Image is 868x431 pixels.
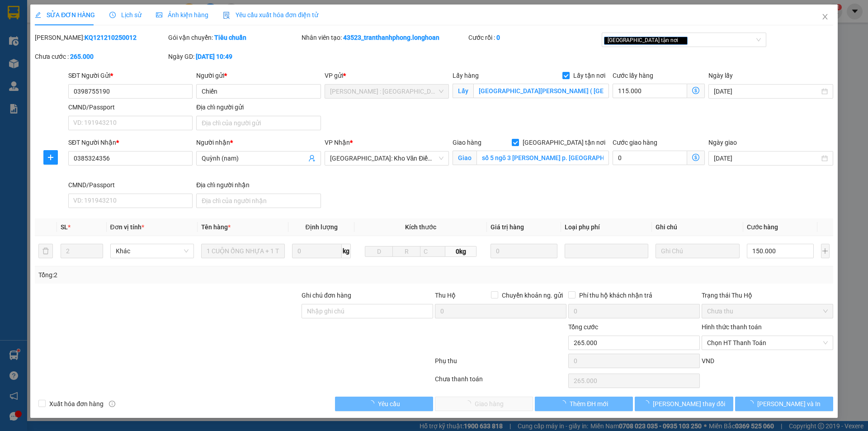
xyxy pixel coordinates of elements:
[757,399,821,409] span: [PERSON_NAME] và In
[708,72,733,79] label: Ngày lấy
[561,218,652,236] th: Loại phụ phí
[368,400,378,407] span: loading
[453,151,476,165] span: Giao
[707,336,828,350] span: Chọn HT Thanh Toán
[196,71,321,81] div: Người gửi
[325,71,449,81] div: VP gửi
[156,12,162,18] span: picture
[201,223,231,231] span: Tên hàng
[473,84,609,98] input: Lấy tận nơi
[519,137,609,147] span: [GEOGRAPHIC_DATA] tận nơi
[702,357,714,365] span: VND
[109,11,142,19] span: Lịch sử
[692,87,699,94] span: dollar-circle
[747,223,778,231] span: Cước hàng
[434,356,567,372] div: Phụ thu
[570,71,609,81] span: Lấy tận nơi
[643,400,653,407] span: loading
[168,33,300,43] div: Gói vận chuyển:
[535,397,633,411] button: Thêm ĐH mới
[116,244,189,258] span: Khác
[821,13,829,20] span: close
[453,72,479,79] span: Lấy hàng
[568,323,598,331] span: Tổng cước
[330,152,443,165] span: Hà Nội: Kho Văn Điển Thanh Trì
[679,38,684,43] span: close
[35,11,95,19] span: SỬA ĐƠN HÀNG
[330,85,443,98] span: Hồ Chí Minh : Kho Quận 12
[498,290,566,300] span: Chuyển khoản ng. gửi
[342,244,351,258] span: kg
[707,304,828,318] span: Chưa thu
[196,102,321,112] div: Địa chỉ người gửi
[491,223,524,231] span: Giá trị hàng
[302,33,467,43] div: Nhân viên tạo:
[656,244,739,258] input: Ghi Chú
[405,223,436,231] span: Kích thước
[109,401,115,407] span: info-circle
[302,292,351,299] label: Ghi chú đơn hàng
[38,244,53,258] button: delete
[613,151,687,165] input: Cước giao hàng
[44,154,57,161] span: plus
[613,139,657,146] label: Cước giao hàng
[692,154,699,161] span: dollar-circle
[223,11,318,19] span: Yêu cầu xuất hóa đơn điện tử
[325,139,350,146] span: VP Nhận
[702,290,833,300] div: Trạng thái Thu Hộ
[812,5,838,30] button: Close
[708,139,737,146] label: Ngày giao
[453,84,473,98] span: Lấy
[68,102,193,112] div: CMND/Passport
[68,180,193,190] div: CMND/Passport
[468,33,600,43] div: Cước rồi :
[168,52,300,62] div: Ngày GD:
[43,150,58,165] button: plus
[714,86,819,96] input: Ngày lấy
[653,399,725,409] span: [PERSON_NAME] thay đổi
[652,218,743,236] th: Ghi chú
[702,323,762,331] label: Hình thức thanh toán
[201,244,285,258] input: VD: Bàn, Ghế
[214,34,246,41] b: Tiêu chuẩn
[335,397,433,411] button: Yêu cầu
[453,139,481,146] span: Giao hàng
[223,12,230,19] img: icon
[196,137,321,147] div: Người nhận
[435,397,533,411] button: Giao hàng
[392,246,420,257] input: R
[308,155,316,162] span: user-add
[445,246,476,257] span: 0kg
[420,246,445,257] input: C
[343,34,439,41] b: 43523_tranthanhphong.longhoan
[496,34,500,41] b: 0
[302,304,433,318] input: Ghi chú đơn hàng
[68,137,193,147] div: SĐT Người Nhận
[46,399,107,409] span: Xuất hóa đơn hàng
[821,244,830,258] button: plus
[434,374,567,390] div: Chưa thanh toán
[35,12,41,18] span: edit
[435,292,456,299] span: Thu Hộ
[196,116,321,130] input: Địa chỉ của người gửi
[714,153,819,163] input: Ngày giao
[576,290,656,300] span: Phí thu hộ khách nhận trả
[70,53,94,60] b: 265.000
[305,223,337,231] span: Định lượng
[560,400,570,407] span: loading
[570,399,608,409] span: Thêm ĐH mới
[109,12,116,18] span: clock-circle
[635,397,733,411] button: [PERSON_NAME] thay đổi
[196,180,321,190] div: Địa chỉ người nhận
[35,33,166,43] div: [PERSON_NAME]:
[196,53,232,60] b: [DATE] 10:49
[491,244,558,258] input: 0
[61,223,68,231] span: SL
[196,194,321,208] input: Địa chỉ của người nhận
[747,400,757,407] span: loading
[613,72,653,79] label: Cước lấy hàng
[735,397,833,411] button: [PERSON_NAME] và In
[613,84,687,98] input: Cước lấy hàng
[68,71,193,81] div: SĐT Người Gửi
[378,399,400,409] span: Yêu cầu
